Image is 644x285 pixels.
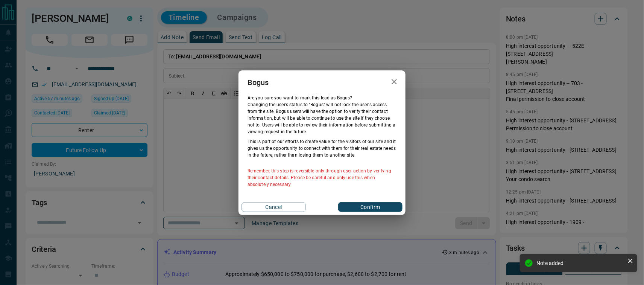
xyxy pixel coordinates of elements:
p: Are you sure you want to mark this lead as Bogus ? [248,94,396,101]
button: Confirm [338,202,402,212]
p: Remember, this step is reversible only through user action by verifying their contact details. Pl... [248,168,396,188]
h2: Bogus [238,70,278,94]
p: This is part of our efforts to create value for the visitors of our site and it gives us the oppo... [248,138,396,159]
p: Changing the user’s status to "Bogus" will not lock the user's access from the site. Bogus users ... [248,101,396,135]
div: Note added [536,260,624,266]
button: Cancel [241,202,306,212]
